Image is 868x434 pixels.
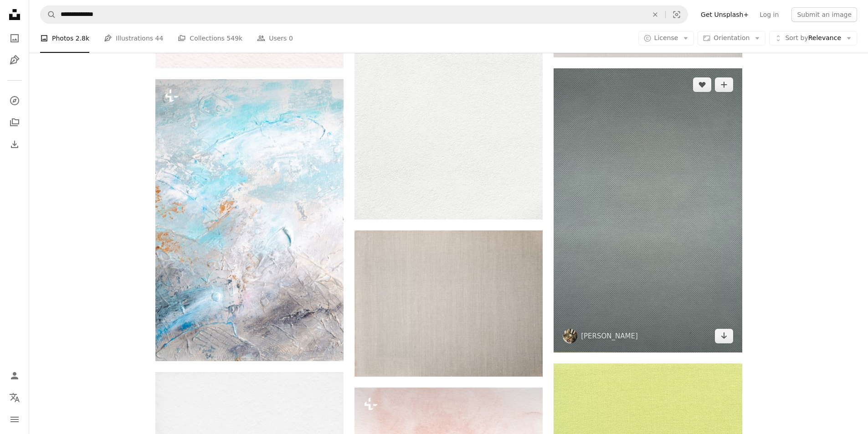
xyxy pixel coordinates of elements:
button: Search Unsplash [41,6,56,23]
a: Home — Unsplash [5,5,24,26]
button: Sort byRelevance [769,31,857,46]
a: Log in / Sign up [5,367,24,385]
a: white wall paint with black line [354,74,543,82]
img: a blue area rug with a yellow border [554,68,742,352]
span: Sort by [785,34,808,41]
a: Download [715,329,733,343]
span: 549k [226,33,242,43]
span: Relevance [785,34,841,43]
img: Go to Heather Green's profile [563,329,577,343]
a: Photos [5,29,24,47]
a: Get Unsplash+ [695,7,754,22]
span: Orientation [714,34,750,41]
button: Visual search [666,6,688,23]
img: a white sheet of paper with a brown border [354,230,543,377]
button: Menu [5,410,24,429]
img: an abstract painting with blue and white colors [155,79,344,361]
a: a blue area rug with a yellow border [554,206,742,214]
a: [PERSON_NAME] [581,332,638,341]
span: 44 [155,33,164,43]
span: License [654,34,678,41]
span: 0 [289,33,293,43]
button: Add to Collection [715,77,733,92]
a: Illustrations 44 [104,24,163,53]
a: a white sheet of paper with a brown border [354,299,543,307]
a: Collections [5,113,24,132]
button: Like [693,77,711,92]
a: an abstract painting with blue and white colors [155,216,344,224]
button: Language [5,388,24,407]
a: Log in [754,7,784,22]
a: Users 0 [257,24,293,53]
a: Download History [5,135,24,153]
button: License [638,31,694,46]
form: Find visuals sitewide [40,5,688,24]
a: Collections 549k [178,24,242,53]
button: Orientation [698,31,765,46]
a: Explore [5,92,24,110]
button: Submit an image [791,7,857,22]
a: Illustrations [5,51,24,69]
button: Clear [645,6,665,23]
